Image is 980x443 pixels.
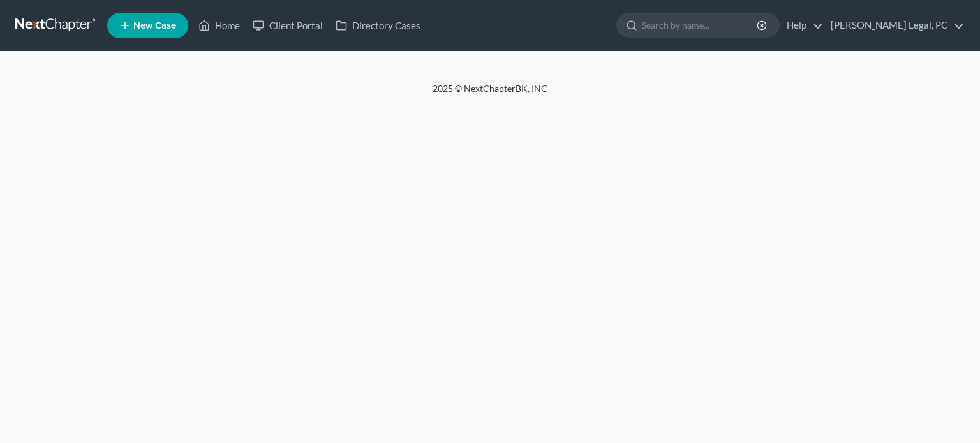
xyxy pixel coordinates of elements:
input: Search by name... [642,13,759,37]
a: Help [780,14,823,37]
a: Directory Cases [329,14,427,37]
span: New Case [133,21,176,31]
a: Client Portal [246,14,329,37]
a: Home [192,14,246,37]
div: 2025 © NextChapterBK, INC [126,82,854,105]
a: [PERSON_NAME] Legal, PC [824,14,964,37]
